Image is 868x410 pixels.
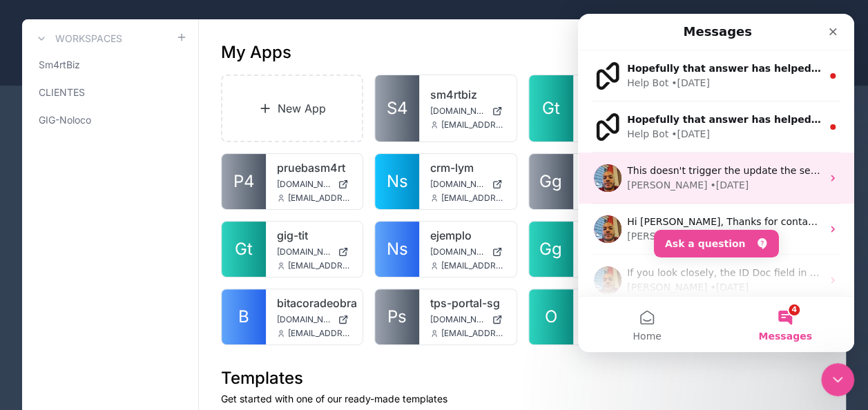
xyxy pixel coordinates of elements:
[39,58,80,72] span: Sm4rtBiz
[221,75,363,142] a: New App
[441,119,505,130] span: [EMAIL_ADDRESS][DOMAIN_NAME]
[539,170,562,193] span: Gg
[235,238,253,260] span: Gt
[16,150,44,178] img: Profile image for Carlos
[277,227,351,244] a: gig-tit
[375,289,419,344] a: Ps
[277,179,332,190] span: [DOMAIN_NAME]
[49,215,129,230] div: [PERSON_NAME]
[430,246,485,257] span: [DOMAIN_NAME]
[529,222,573,277] a: Gg
[132,266,171,281] div: • [DATE]
[430,179,505,190] a: [DOMAIN_NAME]
[529,289,573,344] a: O
[430,86,505,103] a: sm4rtbiz
[222,222,266,277] a: Gt
[49,266,129,281] div: [PERSON_NAME]
[430,295,505,311] a: tps-portal-sg
[49,151,610,162] span: This doesn't trigger the update the second the value is updated in the modal, only when the user ...
[76,216,201,244] button: Ask a question
[93,113,132,128] div: • [DATE]
[93,62,132,77] div: • [DATE]
[387,170,408,193] span: Ns
[441,260,505,271] span: [EMAIL_ADDRESS][DOMAIN_NAME]
[221,392,824,406] p: Get started with one of our ready-made templates
[430,246,505,257] a: [DOMAIN_NAME]
[277,295,351,311] a: bitacoradeobra
[33,80,187,105] a: CLIENTES
[430,106,505,117] a: [DOMAIN_NAME]
[39,113,91,127] span: GIG-Noloco
[430,106,485,117] span: [DOMAIN_NAME]
[529,154,573,209] a: Gg
[233,170,255,193] span: P4
[288,260,351,271] span: [EMAIL_ADDRESS][DOMAIN_NAME]
[221,367,824,389] h1: Templates
[277,246,351,257] a: [DOMAIN_NAME]
[529,75,573,141] a: Gt
[49,164,129,179] div: [PERSON_NAME]
[542,97,560,119] span: Gt
[821,363,854,396] iframe: Intercom live chat
[55,318,83,327] span: Home
[49,113,90,128] div: Help Bot
[238,306,249,328] span: B
[277,314,332,325] span: [DOMAIN_NAME]
[49,62,90,77] div: Help Bot
[441,328,505,339] span: [EMAIL_ADDRESS][DOMAIN_NAME]
[277,314,351,325] a: [DOMAIN_NAME]
[16,99,44,127] img: Profile image for Help Bot
[39,86,85,99] span: CLIENTES
[288,328,351,339] span: [EMAIL_ADDRESS][DOMAIN_NAME]
[387,97,408,119] span: S4
[55,32,122,46] h3: Workspaces
[387,306,407,328] span: Ps
[138,283,276,338] button: Messages
[539,238,562,260] span: Gg
[16,202,44,229] img: Profile image for Carlos
[132,215,171,230] div: • [DATE]
[132,164,171,179] div: • [DATE]
[430,227,505,244] a: ejemplo
[375,75,419,141] a: S4
[49,100,851,111] span: Hopefully that answer has helped. If you need any more help or have any other questions, I would ...
[430,159,505,176] a: crm-lym
[277,246,332,257] span: [DOMAIN_NAME]
[16,253,44,280] img: Profile image for Carlos
[375,222,419,277] a: Ns
[387,238,408,260] span: Ns
[430,314,485,325] span: [DOMAIN_NAME]
[430,314,505,325] a: [DOMAIN_NAME]
[222,154,266,209] a: P4
[222,289,266,344] a: B
[578,14,854,352] iframe: Intercom live chat
[375,154,419,209] a: Ns
[180,318,233,327] span: Messages
[288,193,351,204] span: [EMAIL_ADDRESS][DOMAIN_NAME]
[49,253,409,264] span: If you look closely, the ID Doc field in the table itself is a different formula.
[33,30,122,47] a: Workspaces
[430,179,485,190] span: [DOMAIN_NAME]
[33,52,187,77] a: Sm4rtBiz
[277,179,351,190] a: [DOMAIN_NAME]
[441,193,505,204] span: [EMAIL_ADDRESS][DOMAIN_NAME]
[545,306,557,328] span: O
[33,108,187,133] a: GIG-Noloco
[49,49,851,60] span: Hopefully that answer has helped. If you need any more help or have any other questions, I would ...
[277,159,351,176] a: pruebasm4rt
[221,41,291,64] h1: My Apps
